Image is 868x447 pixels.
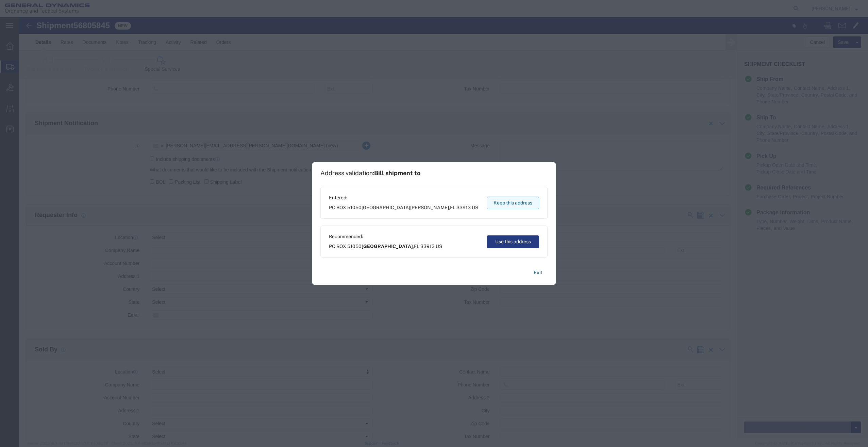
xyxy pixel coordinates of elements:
span: Recommended: [329,233,442,240]
span: [GEOGRAPHIC_DATA] [362,244,413,249]
span: PO BOX 51050 , [329,204,478,211]
button: Exit [528,267,548,279]
span: [GEOGRAPHIC_DATA][PERSON_NAME] [362,205,449,210]
span: US [436,244,442,249]
button: Use this address [487,235,539,248]
span: FL [414,244,419,249]
span: 33913 [456,205,471,210]
span: FL [450,205,455,210]
button: Keep this address [487,197,539,209]
span: PO BOX 51050 , [329,243,442,250]
span: Bill shipment to [374,169,420,177]
h1: Address validation: [320,169,420,177]
span: US [472,205,478,210]
span: 33913 [420,244,435,249]
span: Entered: [329,194,478,201]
